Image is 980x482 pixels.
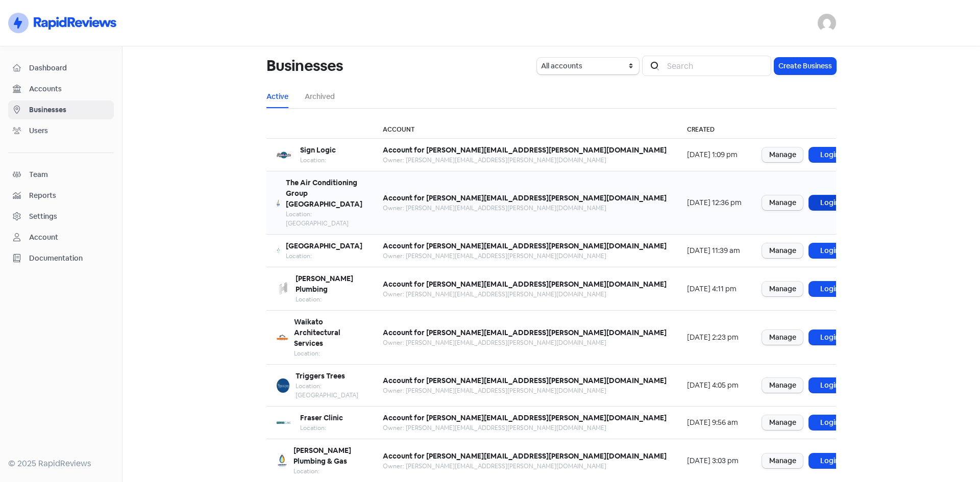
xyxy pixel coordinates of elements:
b: Account for [PERSON_NAME][EMAIL_ADDRESS][PERSON_NAME][DOMAIN_NAME] [383,451,667,461]
span: Reports [29,190,109,201]
a: Manage [762,282,803,296]
b: Account for [PERSON_NAME][EMAIL_ADDRESS][PERSON_NAME][DOMAIN_NAME] [383,145,667,155]
div: Owner: [PERSON_NAME][EMAIL_ADDRESS][PERSON_NAME][DOMAIN_NAME] [383,251,667,261]
div: [DATE] 12:36 pm [687,197,742,208]
div: Location: [GEOGRAPHIC_DATA] [296,382,362,400]
div: [DATE] 9:56 am [687,417,742,428]
b: Account for [PERSON_NAME][EMAIL_ADDRESS][PERSON_NAME][DOMAIN_NAME] [383,328,667,337]
span: Dashboard [29,63,109,73]
div: [DATE] 1:09 pm [687,149,742,160]
a: Login [809,243,850,258]
a: Manage [762,195,803,210]
input: Search [661,56,771,76]
a: Manage [762,453,803,468]
b: [PERSON_NAME] Plumbing [296,274,353,294]
div: Owner: [PERSON_NAME][EMAIL_ADDRESS][PERSON_NAME][DOMAIN_NAME] [383,156,667,165]
b: [PERSON_NAME] Plumbing & Gas [293,446,351,466]
span: Team [29,169,109,180]
div: Owner: [PERSON_NAME][EMAIL_ADDRESS][PERSON_NAME][DOMAIN_NAME] [383,462,667,471]
img: 30bc00e0-461d-4f5f-8cc1-b1ba5381bec9-250x250.png [277,416,291,430]
th: Created [677,121,752,139]
b: Account for [PERSON_NAME][EMAIL_ADDRESS][PERSON_NAME][DOMAIN_NAME] [383,413,667,422]
img: 87b21cbb-e448-4b53-b837-968d0b457f68-250x250.png [277,282,289,296]
div: Account [29,232,58,243]
div: Owner: [PERSON_NAME][EMAIL_ADDRESS][PERSON_NAME][DOMAIN_NAME] [383,204,667,213]
img: 2b5ac665-23d5-40dd-80a3-07cfdce5afc2-250x250.png [277,453,287,468]
div: [DATE] 4:11 pm [687,284,742,294]
a: Dashboard [8,59,114,78]
div: Owner: [PERSON_NAME][EMAIL_ADDRESS][PERSON_NAME][DOMAIN_NAME] [383,423,667,433]
b: [GEOGRAPHIC_DATA] [286,241,362,250]
div: [DATE] 2:23 pm [687,332,742,343]
span: Businesses [29,105,109,115]
a: Login [809,415,850,430]
a: Reports [8,186,114,205]
div: Location: [296,295,362,304]
div: © 2025 RapidReviews [8,458,114,470]
div: Owner: [PERSON_NAME][EMAIL_ADDRESS][PERSON_NAME][DOMAIN_NAME] [383,386,667,395]
b: Account for [PERSON_NAME][EMAIL_ADDRESS][PERSON_NAME][DOMAIN_NAME] [383,280,667,289]
b: Triggers Trees [296,371,345,380]
a: Documentation [8,249,114,268]
span: Users [29,125,109,136]
div: Location: [286,251,362,261]
b: The Air Conditioning Group [GEOGRAPHIC_DATA] [286,178,362,209]
h1: Businesses [266,49,343,82]
img: c26f7674-e34f-4ff3-a947-af81c9c262cc-250x250.png [277,148,291,162]
b: Account for [PERSON_NAME][EMAIL_ADDRESS][PERSON_NAME][DOMAIN_NAME] [383,193,667,202]
a: Users [8,121,114,140]
span: Accounts [29,84,109,94]
a: Accounts [8,80,114,98]
a: Manage [762,147,803,162]
a: Login [809,195,850,210]
div: [DATE] 4:05 pm [687,380,742,391]
a: Manage [762,378,803,393]
a: Manage [762,243,803,258]
a: Settings [8,207,114,226]
b: Waikato Architectural Services [294,317,340,348]
a: Login [809,282,850,296]
a: Active [266,91,288,102]
div: [DATE] 3:03 pm [687,455,742,466]
a: Account [8,228,114,247]
img: 5ed734a3-4197-4476-a678-bd7785f61d00-250x250.png [277,331,288,345]
div: Location: [294,349,362,358]
a: Manage [762,415,803,430]
span: Documentation [29,253,109,264]
a: Businesses [8,100,114,119]
img: User [818,14,836,32]
div: [DATE] 11:39 am [687,245,742,256]
div: Location: [300,156,336,165]
div: Owner: [PERSON_NAME][EMAIL_ADDRESS][PERSON_NAME][DOMAIN_NAME] [383,290,667,299]
div: Location: [293,467,362,476]
img: 0eaf141c-f68c-4401-866f-b55a30d8a5a1-250x250.png [277,196,280,210]
a: Team [8,165,114,184]
b: Account for [PERSON_NAME][EMAIL_ADDRESS][PERSON_NAME][DOMAIN_NAME] [383,376,667,385]
img: 625a28ef-207c-4423-bb05-42dc7fb6e8b6-250x250.png [277,378,289,393]
a: Login [809,378,850,393]
a: Archived [305,91,335,102]
div: Location: [GEOGRAPHIC_DATA] [286,210,362,228]
a: Manage [762,330,803,345]
b: Fraser Clinic [300,413,343,422]
img: 6ed7b824-d65f-4c04-9fc1-b77b4429537f-250x250.png [277,244,280,258]
b: Account for [PERSON_NAME][EMAIL_ADDRESS][PERSON_NAME][DOMAIN_NAME] [383,241,667,250]
a: Login [809,330,850,345]
div: Owner: [PERSON_NAME][EMAIL_ADDRESS][PERSON_NAME][DOMAIN_NAME] [383,338,667,347]
th: Account [373,121,677,139]
button: Create Business [774,58,836,74]
div: Location: [300,423,343,433]
div: Settings [29,211,57,222]
b: Sign Logic [300,145,336,155]
a: Login [809,453,850,468]
a: Login [809,147,850,162]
